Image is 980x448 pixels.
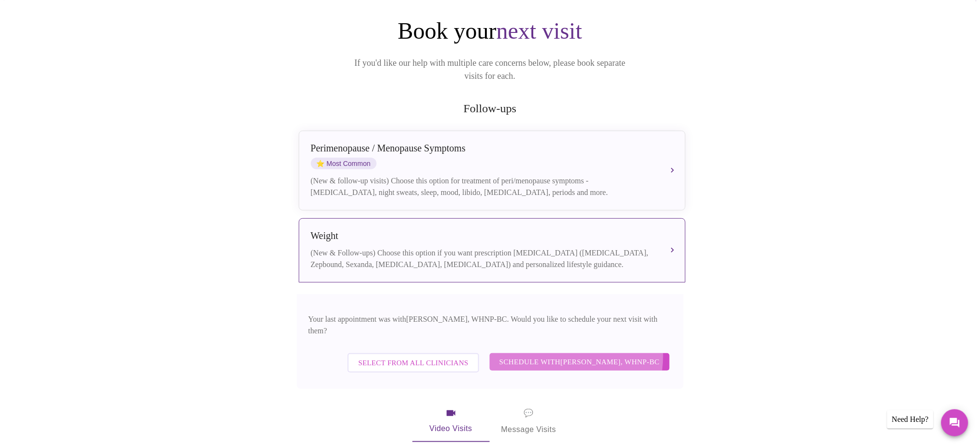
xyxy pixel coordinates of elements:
button: Select from All Clinicians [348,353,479,373]
h2: Follow-ups [297,102,684,115]
div: Weight [311,230,654,241]
span: Most Common [311,158,377,169]
span: Select from All Clinicians [358,357,468,369]
p: Your last appointment was with [PERSON_NAME], WHNP-BC . Would you like to schedule your next visi... [308,314,672,337]
span: Message Visits [501,406,556,436]
span: next visit [497,18,582,44]
span: star [317,160,325,167]
h1: Book your [297,17,684,45]
div: (New & follow-up visits) Choose this option for treatment of peri/menopause symptoms - [MEDICAL_D... [311,175,654,198]
div: (New & Follow-ups) Choose this option if you want prescription [MEDICAL_DATA] ([MEDICAL_DATA], Ze... [311,247,654,270]
button: Messages [941,409,968,436]
div: Need Help? [887,410,934,429]
span: message [524,406,533,420]
button: Schedule with[PERSON_NAME], WHNP-BC [490,353,670,371]
button: Perimenopause / Menopause SymptomsstarMost Common(New & follow-up visits) Choose this option for ... [299,131,686,210]
span: Video Visits [424,407,478,435]
div: Perimenopause / Menopause Symptoms [311,143,654,154]
p: If you'd like our help with multiple care concerns below, please book separate visits for each. [341,57,639,83]
span: Schedule with [PERSON_NAME], WHNP-BC [499,356,660,368]
button: Weight(New & Follow-ups) Choose this option if you want prescription [MEDICAL_DATA] ([MEDICAL_DAT... [299,218,686,283]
